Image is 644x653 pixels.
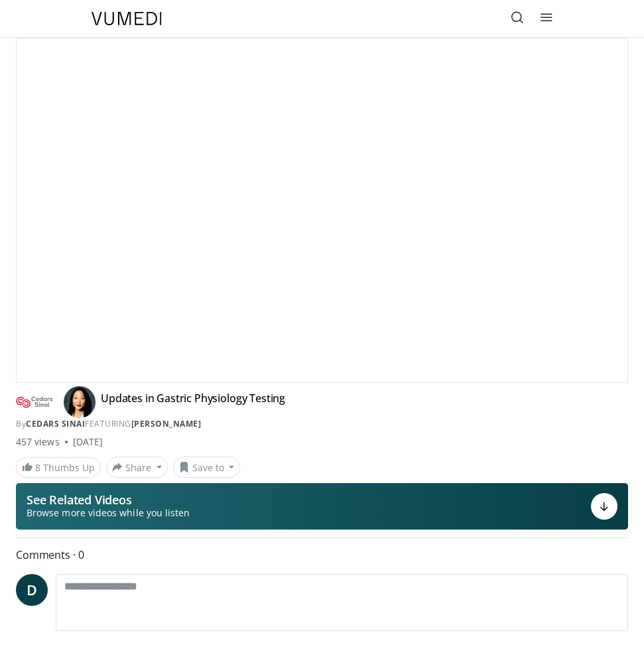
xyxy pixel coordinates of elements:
span: 457 views [16,435,60,449]
button: Save to [173,457,241,478]
div: [DATE] [73,435,103,449]
span: Comments 0 [16,546,628,563]
span: Browse more videos while you listen [27,506,190,520]
a: 8 Thumbs Up [16,457,101,478]
video-js: Video Player [17,38,627,382]
a: [PERSON_NAME] [131,418,202,429]
a: Cedars Sinai [26,418,85,429]
img: Avatar [64,386,96,418]
div: By FEATURING [16,418,628,430]
h4: Updates in Gastric Physiology Testing [101,392,285,413]
span: 8 [35,461,40,474]
button: See Related Videos Browse more videos while you listen [16,483,628,530]
button: Share [106,457,168,478]
a: D [16,574,48,606]
p: See Related Videos [27,493,190,506]
img: Cedars Sinai [16,392,53,413]
img: VuMedi Logo [92,12,162,25]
